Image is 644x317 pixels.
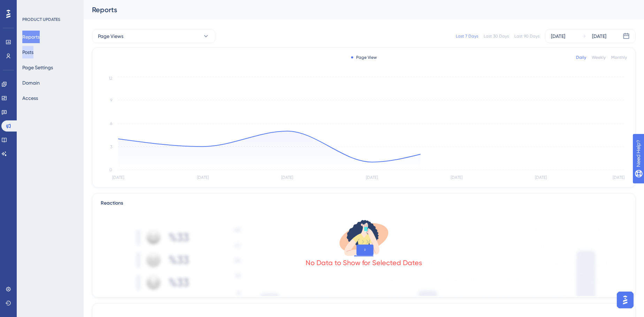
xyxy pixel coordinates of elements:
[514,33,539,39] div: Last 90 Days
[92,29,215,43] button: Page Views
[535,175,547,180] tspan: [DATE]
[576,55,586,60] div: Daily
[92,5,618,15] div: Reports
[592,55,606,60] div: Weekly
[484,33,509,39] div: Last 30 Days
[22,61,53,74] button: Page Settings
[592,32,606,40] div: [DATE]
[551,32,565,40] div: [DATE]
[16,2,44,10] span: Need Help?
[611,55,627,60] div: Monthly
[281,175,293,180] tspan: [DATE]
[109,167,112,172] tspan: 0
[98,32,123,40] span: Page Views
[351,55,377,60] div: Page View
[306,258,422,268] div: No Data to Show for Selected Dates
[101,199,627,207] div: Reactions
[613,175,624,180] tspan: [DATE]
[110,121,112,126] tspan: 6
[451,175,462,180] tspan: [DATE]
[22,77,40,89] button: Domain
[109,76,112,81] tspan: 12
[366,175,378,180] tspan: [DATE]
[22,17,60,22] div: PRODUCT UPDATES
[456,33,478,39] div: Last 7 Days
[22,31,40,43] button: Reports
[112,175,124,180] tspan: [DATE]
[197,175,209,180] tspan: [DATE]
[615,290,636,310] iframe: UserGuiding AI Assistant Launcher
[110,98,112,103] tspan: 9
[22,92,38,104] button: Access
[110,144,112,149] tspan: 3
[22,46,33,58] button: Posts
